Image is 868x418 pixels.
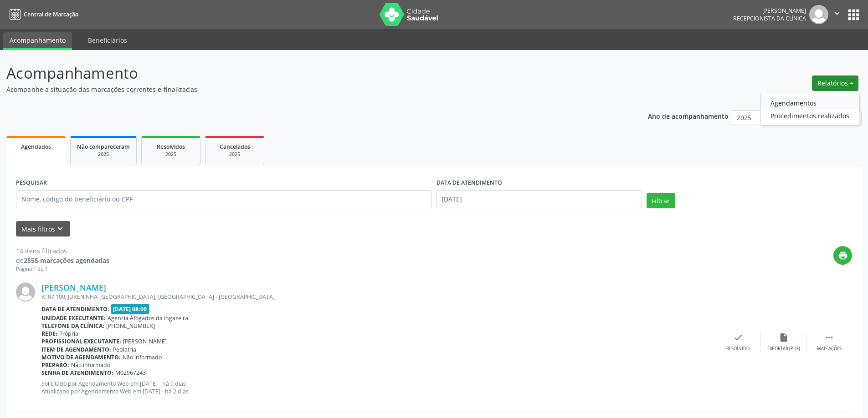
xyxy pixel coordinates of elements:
[71,361,110,369] span: Não informado
[41,369,113,377] b: Senha de atendimento:
[59,330,78,337] span: Própria
[41,361,69,369] b: Preparo:
[16,176,47,190] label: PESQUISAR
[113,346,136,353] span: Pediatria
[833,246,852,265] button: print
[846,7,862,23] button: apps
[41,330,57,337] b: Rede:
[16,265,109,273] div: Página 1 de 1
[817,346,842,352] div: Mais ações
[24,10,78,18] span: Central de Marcação
[809,5,828,24] img: img
[828,5,846,24] button: 
[16,256,109,265] div: de
[16,282,35,302] img: img
[16,246,109,256] div: 14 itens filtrados
[111,304,149,314] span: [DATE] 08:00
[824,332,834,342] i: 
[24,256,109,265] strong: 2555 marcações agendadas
[760,93,859,126] ul: Relatórios
[41,337,121,345] b: Profissional executante:
[41,380,715,395] p: Solicitado por Agendamento Web em [DATE] - há 9 dias Atualizado por Agendamento Web em [DATE] - h...
[16,190,432,208] input: Nome, código do beneficiário ou CPF
[41,353,121,361] b: Motivo de agendamento:
[41,346,111,353] b: Item de agendamento:
[77,143,130,151] span: Não compareceram
[21,143,51,151] span: Agendados
[41,282,106,292] a: [PERSON_NAME]
[779,332,789,342] i: insert_drive_file
[6,85,605,94] p: Acompanhe a situação das marcações correntes e finalizadas
[832,8,842,18] i: 
[812,76,858,91] button: Relatórios
[212,151,257,158] div: 2025
[123,337,167,345] span: [PERSON_NAME]
[82,32,134,48] a: Beneficiários
[733,332,743,342] i: check
[6,62,605,85] p: Acompanhamento
[41,293,715,301] div: R. 07 100, JURENINHA-[GEOGRAPHIC_DATA], [GEOGRAPHIC_DATA] - [GEOGRAPHIC_DATA]
[838,251,848,261] i: print
[41,305,109,313] b: Data de atendimento:
[41,322,104,330] b: Telefone da clínica:
[77,151,130,158] div: 2025
[761,109,859,122] a: Procedimentos realizados
[6,7,78,22] a: Central de Marcação
[16,221,70,237] button: Mais filtroskeyboard_arrow_down
[157,143,185,151] span: Resolvidos
[733,15,806,22] span: Recepcionista da clínica
[767,346,800,352] div: Exportar (PDF)
[437,176,502,190] label: DATA DE ATENDIMENTO
[648,110,729,121] p: Ano de acompanhamento
[3,32,72,50] a: Acompanhamento
[437,190,642,208] input: Selecione um intervalo
[123,353,162,361] span: Não informado
[115,369,146,377] span: M02967243
[647,193,675,208] button: Filtrar
[41,314,106,322] b: Unidade executante:
[108,314,188,322] span: Agencia Afogados da Ingazeira
[761,96,859,109] a: Agendamentos
[55,224,65,234] i: keyboard_arrow_down
[106,322,155,330] span: [PHONE_NUMBER]
[733,7,806,15] div: [PERSON_NAME]
[726,346,750,352] div: Resolvido
[148,151,194,158] div: 2025
[220,143,250,151] span: Cancelados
